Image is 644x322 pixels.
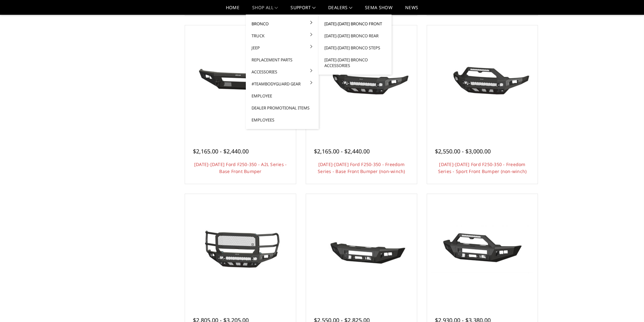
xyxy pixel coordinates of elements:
a: 2023-2025 Ford F250-350 - Freedom Series - Sport Front Bumper (non-winch) Multiple lighting options [429,27,536,134]
a: Employees [248,114,316,126]
a: 2023-2025 Ford F250-350 - Freedom Series - Extreme Front Bumper 2023-2025 Ford F250-350 - Freedom... [187,195,294,303]
a: News [405,5,418,15]
a: Dealer Promotional Items [248,102,316,114]
a: Truck [248,30,316,42]
a: [DATE]-[DATE] Bronco Steps [321,42,389,54]
span: $2,550.00 - $3,000.00 [435,147,491,155]
a: #TeamBodyguard Gear [248,78,316,90]
span: $2,165.00 - $2,440.00 [314,147,370,155]
img: 2023-2025 Ford F250-350 - A2L Series - Base Front Bumper [190,57,291,104]
a: 2023-2025 Ford F250-350-A2 Series-Sport Front Bumper (winch mount) 2023-2025 Ford F250-350-A2 Ser... [429,195,536,303]
a: 2023-2025 Ford F250-350 - A2L Series - Base Front Bumper [187,27,294,134]
span: $2,165.00 - $2,440.00 [193,147,249,155]
a: [DATE]-[DATE] Ford F250-350 - A2L Series - Base Front Bumper [194,161,287,174]
a: Home [226,5,239,15]
a: [DATE]-[DATE] Bronco Front [321,18,389,30]
a: [DATE]-[DATE] Ford F250-350 - Freedom Series - Sport Front Bumper (non-winch) [438,161,527,174]
a: Employee [248,90,316,102]
a: [DATE]-[DATE] Bronco Rear [321,30,389,42]
a: [DATE]-[DATE] Bronco Accessories [321,54,389,71]
a: Accessories [248,66,316,78]
a: Jeep [248,42,316,54]
a: 2023-2025 Ford F250-350-A2 Series-Base Front Bumper (winch mount) 2023-2025 Ford F250-350-A2 Seri... [308,195,415,303]
iframe: Chat Widget [612,292,644,322]
a: [DATE]-[DATE] Ford F250-350 - Freedom Series - Base Front Bumper (non-winch) [318,161,405,174]
a: Support [290,5,316,15]
a: Replacement Parts [248,54,316,66]
a: shop all [252,5,278,15]
a: Dealers [328,5,352,15]
a: Bronco [248,18,316,30]
a: SEMA Show [365,5,392,15]
a: 2023-2025 Ford F250-350 - Freedom Series - Base Front Bumper (non-winch) 2023-2025 Ford F250-350 ... [308,27,415,134]
img: 2023-2025 Ford F250-350 - Freedom Series - Sport Front Bumper (non-winch) [431,57,533,104]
